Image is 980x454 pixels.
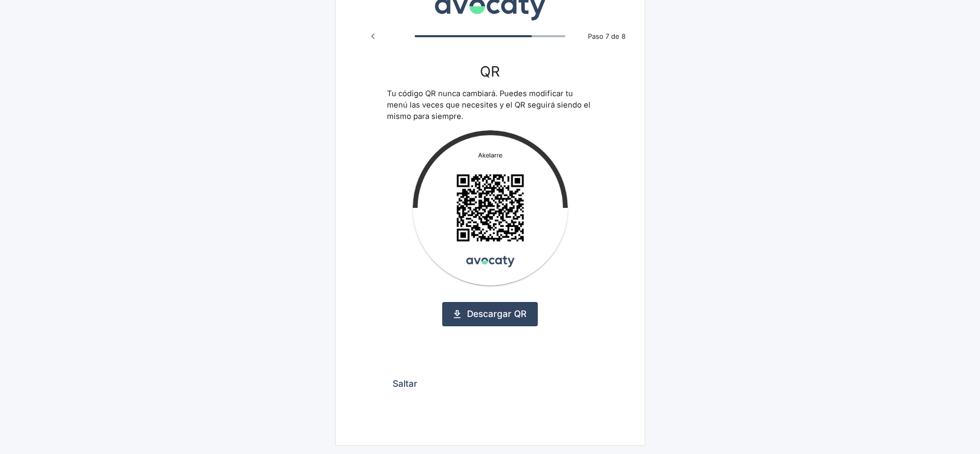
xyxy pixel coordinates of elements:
[582,32,632,42] span: Paso 7 de 8
[413,130,568,285] img: QR
[442,302,538,326] a: Descargar QR
[363,26,383,46] button: Paso anterior
[387,63,594,80] h3: QR
[387,88,594,123] p: Tu código QR nunca cambiará. Puedes modificar tu menú las veces que necesites y el QR seguirá sie...
[387,372,423,396] button: Saltar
